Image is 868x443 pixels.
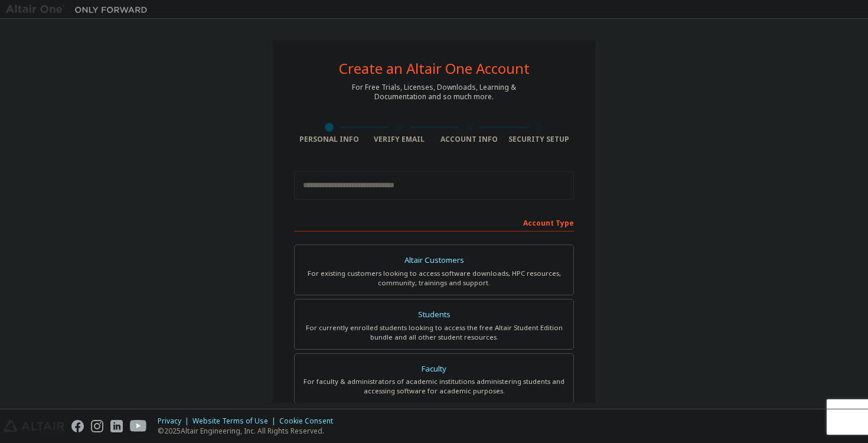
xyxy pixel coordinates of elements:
[504,135,575,144] div: Security Setup
[302,307,566,323] div: Students
[294,213,574,232] div: Account Type
[158,426,340,436] p: © 2025 Altair Engineering, Inc. All Rights Reserved.
[110,420,123,432] img: linkedin.svg
[434,135,504,144] div: Account Info
[302,361,566,377] div: Faculty
[6,4,154,15] img: Altair One
[192,416,279,426] div: Website Terms of Use
[302,377,566,396] div: For faculty & administrators of academic institutions administering students and accessing softwa...
[352,83,516,102] div: For Free Trials, Licenses, Downloads, Learning & Documentation and so much more.
[71,420,84,432] img: facebook.svg
[130,420,147,432] img: youtube.svg
[339,61,530,76] div: Create an Altair One Account
[302,323,566,342] div: For currently enrolled students looking to access the free Altair Student Edition bundle and all ...
[279,416,340,426] div: Cookie Consent
[294,135,364,144] div: Personal Info
[302,269,566,288] div: For existing customers looking to access software downloads, HPC resources, community, trainings ...
[302,252,566,269] div: Altair Customers
[364,135,435,144] div: Verify Email
[91,420,103,432] img: instagram.svg
[4,420,64,432] img: altair_logo.svg
[158,416,192,426] div: Privacy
